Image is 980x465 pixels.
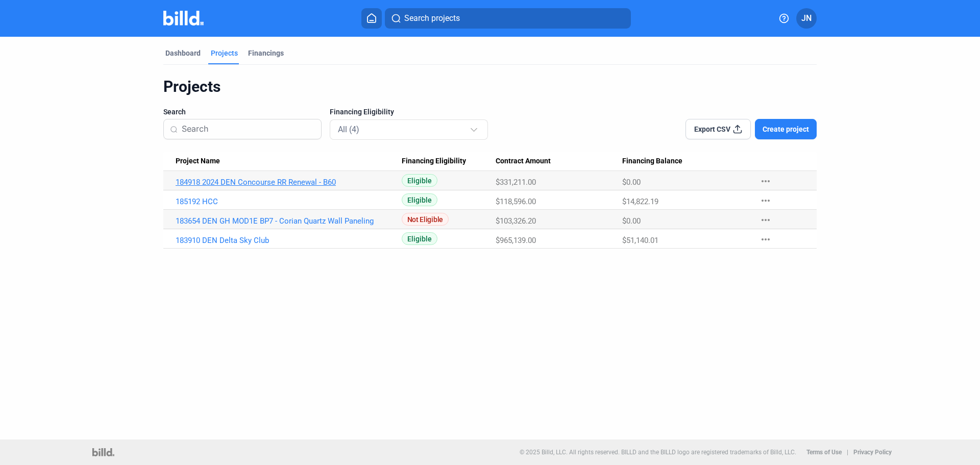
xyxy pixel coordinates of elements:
img: Billd Company Logo [163,11,204,26]
p: | [847,449,848,456]
p: © 2025 Billd, LLC. All rights reserved. BILLD and the BILLD logo are registered trademarks of Bil... [520,449,796,456]
span: Eligible [402,174,437,187]
span: Search [163,107,186,117]
img: logo [92,448,114,456]
span: $118,596.00 [496,197,536,206]
span: $331,211.00 [496,178,536,187]
a: 185192 HCC [176,197,402,206]
button: Search projects [385,8,631,29]
span: $103,326.20 [496,216,536,226]
mat-icon: more_horiz [759,175,772,187]
span: $14,822.19 [622,197,658,206]
a: 184918 2024 DEN Concourse RR Renewal - B60 [176,178,402,187]
input: Search [182,118,315,140]
span: Not Eligible [402,213,449,226]
div: Financing Eligibility [402,157,496,166]
span: Search projects [404,12,460,25]
div: Projects [163,77,817,96]
span: $0.00 [622,178,641,187]
div: Financings [248,48,284,58]
div: Project Name [176,157,402,166]
span: Eligible [402,232,437,245]
b: Privacy Policy [853,449,892,456]
span: $51,140.01 [622,236,658,245]
button: JN [796,8,817,29]
div: Financing Balance [622,157,749,166]
mat-icon: more_horiz [759,233,772,246]
span: Create project [763,124,809,134]
span: Eligible [402,193,437,206]
span: JN [801,12,812,25]
a: 183654 DEN GH MOD1E BP7 - Corian Quartz Wall Paneling [176,216,402,226]
div: Contract Amount [496,157,622,166]
a: 183910 DEN Delta Sky Club [176,236,402,245]
mat-icon: more_horiz [759,194,772,207]
span: Financing Eligibility [402,157,466,166]
span: Contract Amount [496,157,551,166]
span: Financing Eligibility [330,107,394,117]
div: Projects [211,48,238,58]
button: Create project [755,119,817,139]
b: Terms of Use [806,449,842,456]
mat-select-trigger: All (4) [338,125,359,134]
mat-icon: more_horiz [759,214,772,226]
span: Financing Balance [622,157,682,166]
span: Export CSV [694,124,730,134]
button: Export CSV [685,119,751,139]
span: $965,139.00 [496,236,536,245]
span: $0.00 [622,216,641,226]
span: Project Name [176,157,220,166]
div: Dashboard [165,48,201,58]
